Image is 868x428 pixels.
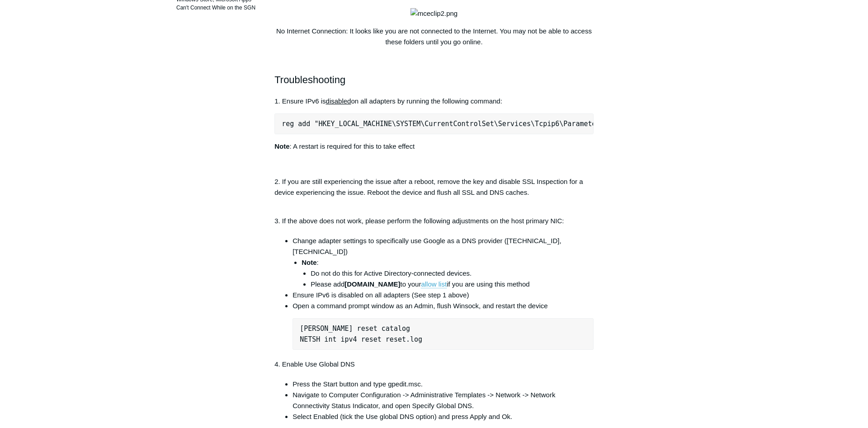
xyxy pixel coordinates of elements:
li: Navigate to Computer Configuration -> Administrative Templates -> Network -> Network Connectivity... [292,390,594,411]
li: Do not do this for Active Directory-connected devices. [311,268,594,279]
strong: Note [274,142,289,150]
li: Open a command prompt window as an Admin, flush Winsock, and restart the device [292,301,594,350]
p: : A restart is required for this to take effect [274,141,594,152]
li: Press the Start button and type gpedit.msc. [292,379,594,390]
li: : [302,257,594,290]
strong: Note [302,259,316,266]
li: Change adapter settings to specifically use Google as a DNS provider ([TECHNICAL_ID], [TECHNICAL_... [292,235,594,290]
pre: [PERSON_NAME] reset catalog NETSH int ipv4 reset reset.log [292,318,594,350]
p: 3. If the above does not work, please perform the following adjustments on the host primary NIC: [274,216,594,226]
p: 4. Enable Use Global DNS [274,359,594,370]
p: 1. Ensure IPv6 is on all adapters by running the following command: [274,96,594,107]
a: allow list [421,280,447,288]
img: mceclip2.png [410,8,458,19]
h2: Troubleshooting [274,72,594,88]
pre: reg add "HKEY_LOCAL_MACHINE\SYSTEM\CurrentControlSet\Services\Tcpip6\Parameters" /v DisabledCompo... [274,113,594,134]
li: Ensure IPv6 is disabled on all adapters (See step 1 above) [292,290,594,301]
li: Select Enabled (tick the Use global DNS option) and press Apply and Ok. [292,411,594,422]
p: No Internet Connection: It looks like you are not connected to the Internet. You may not be able ... [274,26,594,47]
li: Please add to your if you are using this method [311,279,594,290]
span: disabled [326,97,351,105]
p: 2. If you are still experiencing the issue after a reboot, remove the key and disable SSL Inspect... [274,176,594,209]
strong: [DOMAIN_NAME] [344,280,400,288]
